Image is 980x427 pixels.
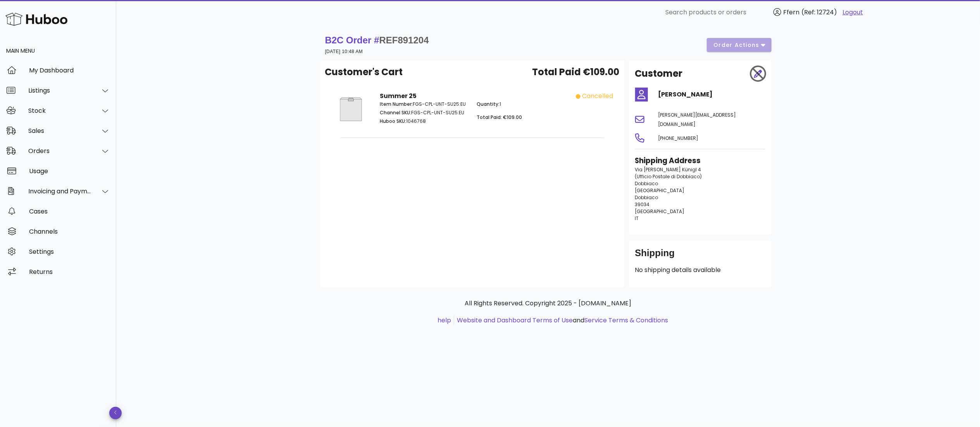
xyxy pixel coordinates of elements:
p: FGS-CPL-UNT-SU25:EU [380,101,468,108]
span: [GEOGRAPHIC_DATA] [635,208,685,215]
span: Via [PERSON_NAME] Künigl 4 [635,166,701,173]
p: All Rights Reserved. Copyright 2025 - [DOMAIN_NAME] [327,299,770,308]
span: [PERSON_NAME][EMAIL_ADDRESS][DOMAIN_NAME] [658,112,736,127]
span: [GEOGRAPHIC_DATA] [635,187,685,194]
div: Stock [28,107,91,114]
span: Quantity: [477,101,499,107]
span: Item Number: [380,101,413,107]
a: help [437,316,451,325]
h4: [PERSON_NAME] [658,90,765,99]
div: cancelled [582,91,613,101]
small: [DATE] 10:48 AM [325,49,363,54]
div: Returns [29,268,110,275]
a: Website and Dashboard Terms of Use [457,316,573,325]
a: Logout [842,8,863,17]
div: Orders [28,147,91,155]
span: REF891204 [379,35,429,45]
span: Total Paid €109.00 [532,65,620,79]
div: Usage [29,167,110,175]
p: No shipping details available [635,265,765,275]
span: 39034 [635,201,650,208]
div: Channels [29,228,110,235]
div: Listings [28,87,91,94]
strong: Summer 25 [380,91,417,100]
span: Customer's Cart [325,65,403,79]
div: Settings [29,248,110,255]
span: Total Paid: €109.00 [477,114,522,121]
strong: B2C Order # [325,35,429,45]
h3: Shipping Address [635,155,765,166]
img: Product Image [331,91,370,127]
p: 1 [477,101,565,108]
a: Service Terms & Conditions [584,316,668,325]
span: Huboo SKU: [380,118,406,124]
span: (Ref: 12724) [801,8,837,17]
span: Ffern [783,8,799,17]
span: [PHONE_NUMBER] [658,135,699,141]
span: (Ufficio Postale di Dobbiaco) [635,173,702,180]
span: Dobbiaco [635,180,658,187]
div: Cases [29,208,110,215]
span: Channel SKU: [380,109,411,116]
h2: Customer [635,67,683,81]
div: My Dashboard [29,67,110,74]
p: FGS-CPL-UNT-SU25:EU [380,109,468,116]
p: 1046768 [380,118,468,125]
li: and [454,316,668,325]
div: Sales [28,127,91,134]
div: Shipping [635,247,765,265]
div: Invoicing and Payments [28,188,91,195]
span: IT [635,215,639,222]
span: Dobbiaco [635,194,658,201]
img: Huboo Logo [5,11,67,28]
